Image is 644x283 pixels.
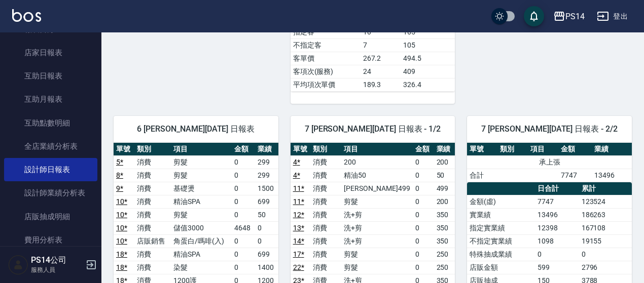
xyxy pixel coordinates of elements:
[255,143,278,156] th: 業績
[232,143,255,156] th: 金額
[341,248,412,261] td: 剪髮
[310,155,341,169] td: 消費
[255,248,278,261] td: 699
[535,234,579,248] td: 1098
[4,64,97,88] a: 互助日報表
[579,182,632,195] th: 累計
[303,124,443,134] span: 7 [PERSON_NAME][DATE] 日報表 - 1/2
[134,208,171,221] td: 消費
[565,10,585,23] div: PS14
[413,234,434,248] td: 0
[341,208,412,221] td: 洗+剪
[535,182,579,195] th: 日合計
[291,38,361,52] td: 不指定客
[4,88,97,111] a: 互助月報表
[434,182,455,195] td: 499
[291,143,311,156] th: 單號
[310,169,341,182] td: 消費
[579,208,632,221] td: 186263
[401,52,455,65] td: 494.5
[401,65,455,78] td: 409
[232,182,255,195] td: 0
[31,265,83,274] p: 服務人員
[31,255,83,265] h5: PS14公司
[434,261,455,274] td: 250
[255,155,278,169] td: 299
[134,261,171,274] td: 消費
[413,221,434,234] td: 0
[310,221,341,234] td: 消費
[4,158,97,181] a: 設計師日報表
[535,195,579,208] td: 7747
[310,261,341,274] td: 消費
[232,208,255,221] td: 0
[134,195,171,208] td: 消費
[341,195,412,208] td: 剪髮
[4,111,97,135] a: 互助點數明細
[310,143,341,156] th: 類別
[413,155,434,169] td: 0
[4,135,97,158] a: 全店業績分析表
[232,195,255,208] td: 0
[434,234,455,248] td: 350
[134,143,171,156] th: 類別
[467,169,497,182] td: 合計
[4,181,97,205] a: 設計師業績分析表
[341,221,412,234] td: 洗+剪
[310,234,341,248] td: 消費
[171,261,232,274] td: 染髮
[4,41,97,64] a: 店家日報表
[413,261,434,274] td: 0
[341,261,412,274] td: 剪髮
[434,221,455,234] td: 350
[341,234,412,248] td: 洗+剪
[535,208,579,221] td: 13496
[255,208,278,221] td: 50
[579,195,632,208] td: 123524
[467,208,535,221] td: 實業績
[310,248,341,261] td: 消費
[310,182,341,195] td: 消費
[413,169,434,182] td: 0
[361,65,401,78] td: 24
[291,65,361,78] td: 客項次(服務)
[4,205,97,228] a: 店販抽成明細
[114,143,134,156] th: 單號
[8,255,28,275] img: Person
[434,208,455,221] td: 350
[255,169,278,182] td: 299
[171,221,232,234] td: 儲值3000
[255,221,278,234] td: 0
[467,248,535,261] td: 特殊抽成業績
[593,7,632,26] button: 登出
[291,52,361,65] td: 客單價
[467,234,535,248] td: 不指定實業績
[171,248,232,261] td: 精油SPA
[310,208,341,221] td: 消費
[361,52,401,65] td: 267.2
[579,221,632,234] td: 167108
[413,143,434,156] th: 金額
[341,155,412,169] td: 200
[361,78,401,91] td: 189.3
[171,208,232,221] td: 剪髮
[535,221,579,234] td: 12398
[126,124,266,134] span: 6 [PERSON_NAME][DATE] 日報表
[434,195,455,208] td: 200
[341,169,412,182] td: 精油50
[255,182,278,195] td: 1500
[255,261,278,274] td: 1400
[134,182,171,195] td: 消費
[579,234,632,248] td: 19155
[134,234,171,248] td: 店販銷售
[291,78,361,91] td: 平均項次單價
[171,169,232,182] td: 剪髮
[535,248,579,261] td: 0
[255,195,278,208] td: 699
[310,195,341,208] td: 消費
[558,169,592,182] td: 7747
[134,221,171,234] td: 消費
[524,6,544,26] button: save
[549,6,589,27] button: PS14
[467,195,535,208] td: 金額(虛)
